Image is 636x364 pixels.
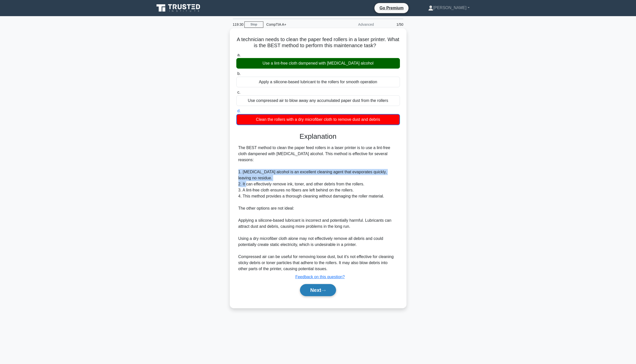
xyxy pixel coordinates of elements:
[237,90,240,94] span: c.
[236,95,400,106] div: Use compressed air to blow away any accumulated paper dust from the rollers
[238,145,398,272] div: The BEST method to clean the paper feed rollers in a laser printer is to use a lint-free cloth da...
[300,284,336,296] button: Next
[295,275,345,279] a: Feedback on this question?
[236,77,400,87] div: Apply a silicone-based lubricant to the rollers for smooth operation
[237,53,241,57] span: a.
[237,71,241,76] span: b.
[236,114,400,125] div: Clean the rollers with a dry microfiber cloth to remove dust and debris
[263,19,333,30] div: CompTIA A+
[239,132,397,141] h3: Explanation
[236,36,400,49] h5: A technician needs to clean the paper feed rollers in a laser printer. What is the BEST method to...
[377,19,406,30] div: 1/50
[376,5,406,11] a: Go Premium
[230,19,244,30] div: 119:30
[333,19,377,30] div: Advanced
[236,58,400,69] div: Use a lint-free cloth dampened with [MEDICAL_DATA] alcohol
[416,3,482,13] a: [PERSON_NAME]
[237,109,241,113] span: d.
[244,21,263,28] a: Stop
